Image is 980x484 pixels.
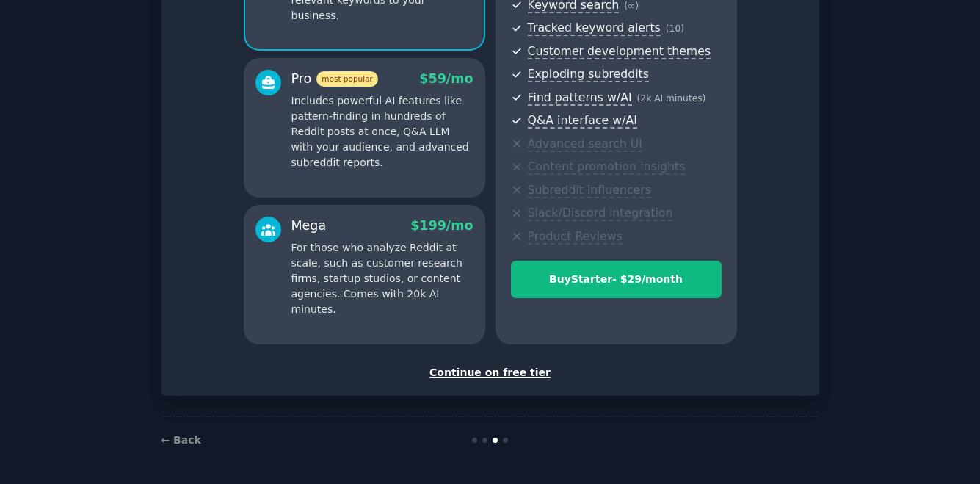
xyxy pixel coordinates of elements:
button: BuyStarter- $29/month [511,261,722,298]
a: ← Back [161,434,201,446]
span: Customer development themes [528,44,711,59]
span: ( 2k AI minutes ) [637,93,706,104]
span: ( 10 ) [666,24,684,34]
span: Content promotion insights [528,159,686,175]
span: Tracked keyword alerts [528,21,661,36]
span: Subreddit influencers [528,183,651,198]
span: $ 59 /mo [419,71,473,86]
div: Pro [291,70,378,88]
span: Product Reviews [528,229,623,245]
span: most popular [316,71,378,87]
span: Q&A interface w/AI [528,113,637,129]
span: Advanced search UI [528,137,642,152]
span: Exploding subreddits [528,67,649,82]
span: Find patterns w/AI [528,90,632,106]
div: Buy Starter - $ 29 /month [512,272,721,287]
span: ( ∞ ) [624,1,639,11]
p: Includes powerful AI features like pattern-finding in hundreds of Reddit posts at once, Q&A LLM w... [291,93,473,170]
span: $ 199 /mo [410,218,473,233]
p: For those who analyze Reddit at scale, such as customer research firms, startup studios, or conte... [291,240,473,317]
div: Continue on free tier [177,365,804,380]
div: Mega [291,217,327,235]
span: Slack/Discord integration [528,206,673,221]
